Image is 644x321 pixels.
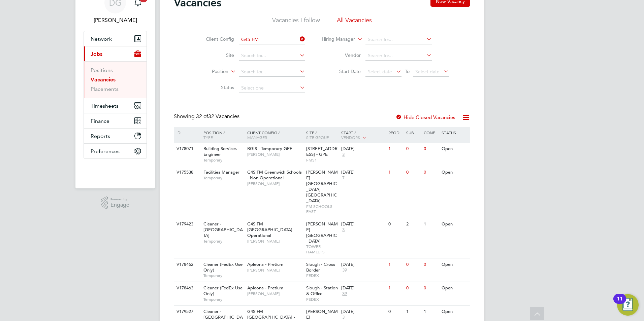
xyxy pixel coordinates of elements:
span: Temporary [203,297,244,302]
a: Go to home page [84,166,147,176]
span: 39 [341,267,348,273]
span: To [403,67,412,76]
div: 0 [387,306,404,318]
span: [PERSON_NAME] [247,181,303,186]
div: 2 [405,218,422,230]
div: 1 [387,143,404,155]
div: [DATE] [341,285,385,291]
a: Positions [91,67,113,73]
div: 0 [405,166,422,179]
div: [DATE] [341,170,385,175]
span: Finance [91,118,109,124]
div: 0 [422,143,440,155]
span: FEDEX [306,273,338,278]
label: Status [195,84,234,91]
div: 1 [422,306,440,318]
div: 0 [405,143,422,155]
button: Finance [84,113,147,128]
div: 1 [387,166,404,179]
span: FM SCHOOLS EAST [306,204,338,214]
input: Search for... [365,35,432,44]
span: Building Services Engineer [203,146,237,157]
div: V178463 [175,282,198,294]
div: Showing [174,113,241,120]
span: 32 Vacancies [196,113,239,120]
div: 0 [387,218,404,230]
div: Reqd [387,127,404,138]
span: Reports [91,133,110,139]
div: [DATE] [341,309,385,315]
span: Daniel Gwynn [84,16,147,24]
span: Timesheets [91,103,119,109]
button: Open Resource Center, 11 new notifications [617,294,639,316]
span: G4S FM Greenwich Schools - Non Operational [247,169,302,181]
div: [DATE] [341,262,385,267]
span: Cleaner (FedEx Use Only) [203,261,243,273]
span: Slough - Cross Border [306,261,335,273]
button: Jobs [84,46,147,61]
a: Placements [91,86,119,92]
div: 1 [405,306,422,318]
span: FMS1 [306,157,338,163]
div: 1 [422,218,440,230]
div: 0 [422,258,440,271]
div: Open [440,166,469,179]
div: Sub [405,127,422,138]
span: Temporary [203,175,244,181]
span: Temporary [203,239,244,244]
label: Client Config [195,36,234,42]
span: Jobs [91,51,102,57]
li: All Vacancies [337,16,372,28]
span: 7 [341,175,346,181]
label: Position [190,68,228,75]
input: Search for... [365,51,432,61]
div: V178071 [175,143,198,155]
img: fastbook-logo-retina.png [84,166,147,176]
div: 0 [405,258,422,271]
span: Facilities Manager [203,169,239,175]
button: Timesheets [84,98,147,113]
div: V175538 [175,166,198,179]
span: Preferences [91,148,120,154]
span: 3 [341,315,346,320]
span: Type [203,135,213,140]
span: 32 of [196,113,208,120]
div: Open [440,143,469,155]
label: Hiring Manager [316,36,355,43]
span: Select date [415,69,440,75]
button: Reports [84,129,147,143]
span: Slough - Station & Office [306,285,338,296]
div: Status [440,127,469,138]
div: Open [440,306,469,318]
li: Vacancies I follow [272,16,320,28]
span: 39 [341,291,348,297]
span: [STREET_ADDRESS] - GPE [306,146,337,157]
div: 0 [422,166,440,179]
div: V179423 [175,218,198,230]
div: 1 [387,282,404,294]
span: 3 [341,227,346,233]
span: FEDEX [306,297,338,302]
span: Cleaner (FedEx Use Only) [203,285,243,296]
button: Preferences [84,144,147,158]
span: BGIS - Temporary GPE [247,146,292,151]
span: Network [91,36,112,42]
div: Position / [198,127,246,143]
div: [DATE] [341,146,385,152]
span: Powered by [110,197,129,202]
div: [DATE] [341,221,385,227]
span: 3 [341,152,346,157]
a: Powered byEngage [101,197,130,209]
span: Manager [247,135,267,140]
span: [PERSON_NAME][GEOGRAPHIC_DATA] [GEOGRAPHIC_DATA] [306,169,338,203]
div: 1 [387,258,404,271]
span: Site Group [306,135,329,140]
label: Site [195,52,234,58]
span: Cleaner - [GEOGRAPHIC_DATA] [203,221,243,238]
span: [PERSON_NAME] [247,267,303,273]
button: Network [84,31,147,46]
span: Select date [368,69,392,75]
div: Open [440,282,469,294]
span: Temporary [203,273,244,278]
div: 0 [422,282,440,294]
